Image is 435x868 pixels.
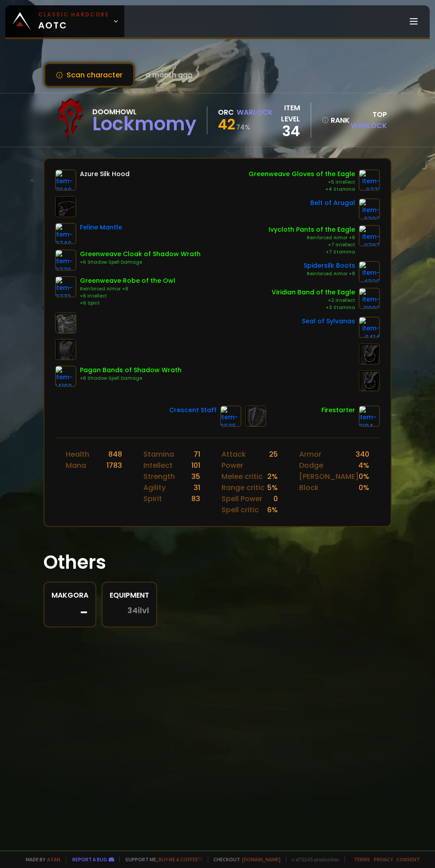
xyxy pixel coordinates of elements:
div: Health [66,449,89,460]
div: Ivycloth Pants of the Eagle [269,225,355,234]
div: 0 % [359,471,369,482]
div: Reinforced Armor +8 [304,270,355,277]
div: Doomhowl [92,106,196,117]
span: AOTC [38,11,109,32]
div: Spirit [143,493,162,504]
div: Top [348,109,387,131]
div: 71 [194,449,200,460]
a: Consent [396,856,420,863]
div: Spell Power [221,493,262,504]
div: item level [273,102,300,125]
div: Azure Silk Hood [80,169,130,179]
div: Lockmomy [92,117,196,131]
div: 101 [191,460,200,471]
div: +2 Intellect [272,297,355,304]
div: - [51,606,88,619]
div: 0 % [359,482,369,493]
div: +5 Intellect [249,179,355,186]
div: Spell critic [221,504,259,515]
span: a month ago [146,69,193,80]
div: 5 % [267,482,278,493]
img: item-9773 [55,276,76,297]
img: item-14160 [55,366,76,387]
div: 34 [273,125,300,138]
div: +6 Shadow Spell Damage [80,375,182,382]
div: 340 [356,449,369,460]
div: Reinforced Armor +8 [269,234,355,241]
div: Armor [299,449,321,460]
div: Agility [143,482,166,493]
div: Strength [143,471,175,482]
div: rank [322,115,343,126]
div: Makgora [51,590,88,601]
a: Makgora- [43,582,96,627]
div: Equipment [110,590,149,601]
img: item-8184 [359,406,380,427]
img: item-6414 [359,317,380,338]
img: item-9770 [55,249,76,271]
div: 31 [194,482,200,493]
span: v. d752d5 - production [286,856,339,863]
div: +6 Shadow Spell Damage [80,259,201,266]
div: Pagan Bands of Shadow Wrath [80,366,182,375]
div: +4 Stamina [249,186,355,193]
a: Privacy [374,856,393,863]
div: Reinforced Armor +8 [80,285,175,293]
div: 6 % [267,504,278,515]
div: Range critic [221,482,265,493]
div: Melee critic [221,471,263,482]
div: Greenweave Gloves of the Eagle [249,169,355,179]
span: Checkout [208,856,281,863]
h1: Others [43,548,391,576]
img: item-9771 [359,169,380,191]
a: a fan [47,856,60,863]
div: [PERSON_NAME] [299,471,359,482]
div: +3 Stamina [272,304,355,311]
div: +7 Stamina [269,249,355,256]
a: Report a bug [72,856,107,863]
img: item-4320 [359,261,380,282]
div: Belt of Arugal [310,198,355,208]
div: 2 % [267,471,278,482]
img: item-11982 [359,288,380,309]
a: Buy me a coffee [158,856,202,863]
img: item-9797 [359,225,380,246]
img: item-6392 [359,198,380,220]
div: Firestarter [321,406,355,415]
img: item-7048 [55,169,76,191]
div: Attack Power [221,449,269,471]
div: 83 [191,493,200,504]
div: Greenweave Cloak of Shadow Wrath [80,249,201,259]
div: 1783 [107,460,122,471]
div: Intellect [143,460,173,471]
a: Classic HardcoreAOTC [5,5,124,37]
span: 42 [218,114,235,134]
div: Seal of Sylvanas [302,317,355,326]
div: +6 Intellect [80,293,175,300]
div: Greenweave Robe of the Owl [80,276,175,285]
div: 0 [273,493,278,504]
div: Mana [66,460,86,471]
div: Stamina [143,449,174,460]
span: Support me, [119,856,202,863]
div: 4 % [358,460,369,471]
span: Made by [20,856,60,863]
div: 848 [108,449,122,460]
div: Block [299,482,319,493]
div: +6 Spirit [80,300,175,307]
img: item-6505 [220,406,241,427]
small: Classic Hardcore [38,11,109,19]
div: Dodge [299,460,323,471]
div: 25 [269,449,278,471]
a: Terms [354,856,370,863]
button: Scan character [43,62,135,88]
div: Viridian Band of the Eagle [272,288,355,297]
div: Orc [218,107,234,118]
a: [DOMAIN_NAME] [242,856,281,863]
small: 74 % [236,123,250,132]
a: Equipment34ilvl [102,582,157,627]
div: Warlock [237,107,273,118]
div: Crescent Staff [169,406,217,415]
div: Feline Mantle [80,223,122,232]
div: +7 Intellect [269,241,355,249]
